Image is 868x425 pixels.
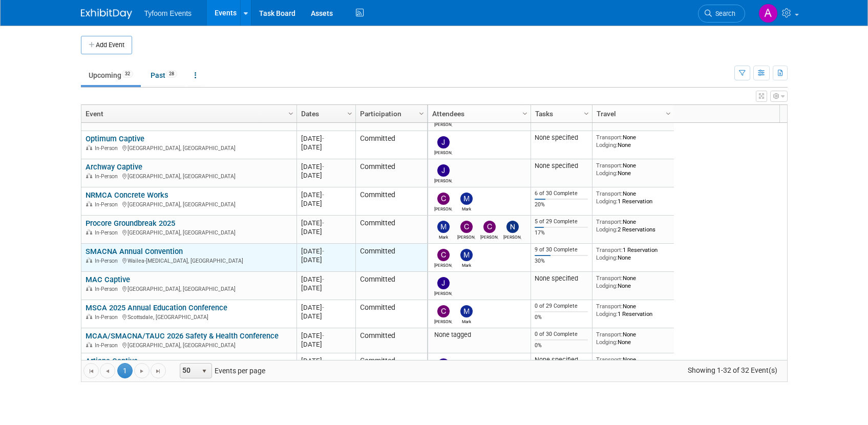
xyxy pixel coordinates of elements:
[301,105,349,122] a: Dates
[355,159,427,187] td: Committed
[460,221,473,233] img: Corbin Nelson
[596,246,623,253] span: Transport:
[143,66,185,85] a: Past28
[596,338,618,346] span: Lodging:
[301,303,351,312] div: [DATE]
[322,275,324,283] span: -
[301,312,351,321] div: [DATE]
[437,136,450,148] img: Jason Cuskelly
[480,233,498,240] div: Chris Walker
[432,331,526,339] div: None tagged
[596,190,623,197] span: Transport:
[301,247,351,256] div: [DATE]
[86,105,290,122] a: Event
[437,358,450,371] img: Jason Cuskelly
[86,303,227,312] a: MSCA 2025 Annual Education Conference
[582,110,590,118] span: Column Settings
[100,363,115,378] a: Go to the previous page
[301,275,351,284] div: [DATE]
[344,105,355,120] a: Column Settings
[437,305,450,317] img: Chris Walker
[95,258,121,264] span: In-Person
[355,244,427,272] td: Committed
[355,328,427,353] td: Committed
[596,218,623,225] span: Transport:
[355,187,427,216] td: Committed
[166,363,276,378] span: Events per page
[434,205,452,211] div: Corbin Nelson
[535,342,588,349] div: 0%
[416,105,427,120] a: Column Settings
[535,105,585,122] a: Tasks
[200,367,208,375] span: select
[597,105,667,122] a: Travel
[301,134,351,143] div: [DATE]
[355,216,427,244] td: Committed
[596,356,670,371] div: None None
[360,105,420,122] a: Participation
[457,233,475,240] div: Corbin Nelson
[95,229,121,236] span: In-Person
[596,134,670,148] div: None None
[87,367,95,375] span: Go to the first page
[434,261,452,268] div: Chris Walker
[86,247,183,256] a: SMACNA Annual Convention
[86,219,175,228] a: Procore Groundbreak 2025
[95,173,121,180] span: In-Person
[535,303,588,310] div: 0 of 29 Complete
[678,363,787,377] span: Showing 1-32 of 32 Event(s)
[86,286,92,291] img: In-Person Event
[86,134,144,143] a: Optimum Captive
[122,70,133,78] span: 32
[457,261,475,268] div: Mark Nelson
[535,218,588,225] div: 5 of 29 Complete
[434,317,452,324] div: Chris Walker
[86,256,292,265] div: Wailea-[MEDICAL_DATA], [GEOGRAPHIC_DATA]
[346,110,354,118] span: Column Settings
[596,282,618,289] span: Lodging:
[758,4,778,23] img: Angie Nichols
[86,342,92,347] img: In-Person Event
[596,169,618,177] span: Lodging:
[301,331,351,340] div: [DATE]
[322,304,324,311] span: -
[322,163,324,171] span: -
[166,70,177,78] span: 28
[322,357,324,365] span: -
[535,246,588,253] div: 9 of 30 Complete
[535,331,588,338] div: 0 of 30 Complete
[596,303,670,317] div: None 1 Reservation
[596,303,623,310] span: Transport:
[663,105,674,120] a: Column Settings
[301,143,351,152] div: [DATE]
[596,331,623,338] span: Transport:
[301,199,351,208] div: [DATE]
[154,367,162,375] span: Go to the last page
[301,284,351,292] div: [DATE]
[95,342,121,349] span: In-Person
[503,233,521,240] div: Nathan Nelson
[596,218,670,233] div: None 2 Reservations
[86,201,92,206] img: In-Person Event
[434,148,452,155] div: Jason Cuskelly
[698,5,745,23] a: Search
[535,134,588,142] div: None specified
[86,200,292,208] div: [GEOGRAPHIC_DATA], [GEOGRAPHIC_DATA]
[285,105,297,120] a: Column Settings
[596,356,623,363] span: Transport:
[103,367,112,375] span: Go to the previous page
[180,364,198,378] span: 50
[596,198,618,205] span: Lodging:
[664,110,672,118] span: Column Settings
[95,145,121,152] span: In-Person
[596,274,623,282] span: Transport:
[301,227,351,236] div: [DATE]
[322,191,324,199] span: -
[83,363,99,378] a: Go to the first page
[596,226,618,233] span: Lodging:
[86,145,92,150] img: In-Person Event
[596,310,618,317] span: Lodging:
[86,143,292,152] div: [GEOGRAPHIC_DATA], [GEOGRAPHIC_DATA]
[86,341,292,349] div: [GEOGRAPHIC_DATA], [GEOGRAPHIC_DATA]
[301,171,351,180] div: [DATE]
